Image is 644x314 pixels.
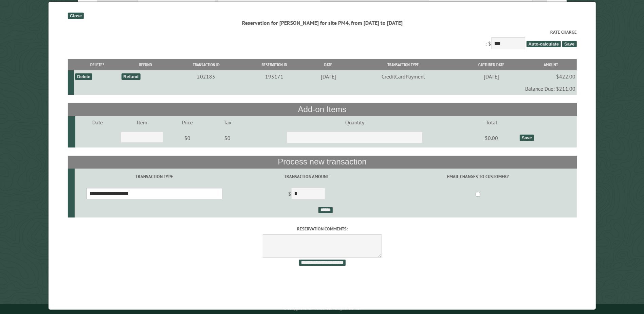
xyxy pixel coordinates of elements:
[120,116,164,128] td: Item
[464,116,518,128] td: Total
[171,70,241,83] td: 202183
[164,128,210,147] td: $0
[68,29,576,51] div: : $
[519,135,534,141] div: Save
[68,103,576,116] th: Add-on Items
[68,19,576,27] div: Reservation for [PERSON_NAME] for site PM4, from [DATE] to [DATE]
[75,173,233,180] label: Transaction Type
[74,59,120,71] th: Delete?
[235,173,378,180] label: Transaction Amount
[75,116,120,128] td: Date
[68,13,84,19] div: Close
[241,70,307,83] td: 193171
[121,73,141,80] div: Refund
[75,73,92,80] div: Delete
[457,70,525,83] td: [DATE]
[380,173,575,180] label: Email changes to customer?
[74,83,576,95] td: Balance Due: $211.00
[284,307,361,311] small: © Campground Commander LLC. All rights reserved.
[464,128,518,147] td: $0.00
[241,59,307,71] th: Reservation ID
[234,185,379,204] td: $
[562,41,576,47] span: Save
[525,59,576,71] th: Amount
[349,70,457,83] td: CreditCardPayment
[210,128,245,147] td: $0
[164,116,210,128] td: Price
[307,59,349,71] th: Date
[349,59,457,71] th: Transaction Type
[245,116,464,128] td: Quantity
[525,70,576,83] td: $422.00
[210,116,245,128] td: Tax
[526,41,561,47] span: Auto-calculate
[171,59,241,71] th: Transaction ID
[457,59,525,71] th: Captured Date
[120,59,171,71] th: Refund
[68,29,576,35] label: Rate Charge
[68,226,576,232] label: Reservation comments:
[68,156,576,169] th: Process new transaction
[307,70,349,83] td: [DATE]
